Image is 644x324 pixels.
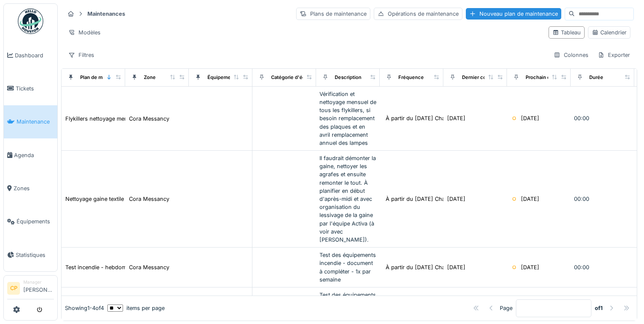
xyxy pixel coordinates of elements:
li: [PERSON_NAME] [23,279,54,297]
div: Nettoyage gaine textile (chaussette) boucherie [65,195,185,203]
a: Statistiques [4,238,57,271]
div: Exporter [594,49,634,61]
div: [DATE] [447,114,465,122]
div: À partir du [DATE] Chaque 4 mois pour toujo... [386,195,508,203]
a: Dashboard [4,39,57,72]
span: Équipements [17,217,54,225]
div: Opérations de maintenance [374,8,462,20]
div: Test incendie - hebdomadaire [65,263,142,271]
div: Équipement [207,74,235,81]
div: items per page [107,304,165,312]
span: Tickets [16,85,54,93]
strong: Maintenances [84,10,129,18]
div: Flykillers nettoyage mensuel [65,114,138,122]
a: Agenda [4,138,57,172]
div: Calendrier [592,28,627,37]
div: Catégorie d'équipement [271,74,328,81]
div: Description [335,74,361,81]
div: Il faudrait démonter la gaine, nettoyer les agrafes et ensuite remonter le tout. À planifier en d... [319,154,376,244]
span: Dashboard [15,51,54,59]
div: [DATE] [521,195,539,203]
div: Tableau [552,28,581,37]
a: CP Manager[PERSON_NAME] [7,279,54,299]
span: Zones [14,184,54,192]
span: Agenda [14,151,54,159]
div: Vérification et nettoyage mensuel de tous les flykillers, si besoin remplacement des plaques et e... [319,90,376,147]
div: Cora Messancy [129,263,169,271]
div: [DATE] [521,263,539,271]
strong: of 1 [595,304,603,312]
div: Prochain contrôle [526,74,567,81]
div: Test des équipements incendie - document à compléter - 1x par semaine [319,251,376,284]
div: Page [500,304,512,312]
div: 00:00 [574,195,631,203]
div: Manager [23,279,54,285]
div: Colonnes [550,49,592,61]
div: À partir du [DATE] Chaque 1 semaine(s) le M... [386,263,507,271]
div: Fréquence [398,74,424,81]
a: Maintenance [4,105,57,138]
div: 00:00 [574,263,631,271]
div: Modèles [64,26,104,39]
div: Plans de maintenance [296,8,370,20]
li: CP [7,282,20,295]
div: Showing 1 - 4 of 4 [65,304,104,312]
div: Plan de maintenance [80,74,129,81]
div: [DATE] [447,195,465,203]
span: Statistiques [16,251,54,259]
span: Maintenance [17,118,54,126]
div: À partir du [DATE] Chaque 1 mois le premier... [386,114,504,122]
img: Badge_color-CXgf-gQk.svg [18,8,43,34]
div: Filtres [64,49,98,61]
a: Tickets [4,72,57,105]
div: Durée [589,74,603,81]
div: Dernier contrôle [462,74,500,81]
div: [DATE] [521,114,539,122]
a: Zones [4,172,57,205]
div: Cora Messancy [129,195,169,203]
div: [DATE] [447,263,465,271]
div: Nouveau plan de maintenance [466,8,561,20]
div: Zone [144,74,156,81]
div: Cora Messancy [129,114,169,122]
div: Test des équipements incendie - document à compléter - 1x par semaine [319,291,376,324]
a: Équipements [4,205,57,238]
div: 00:00 [574,114,631,122]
